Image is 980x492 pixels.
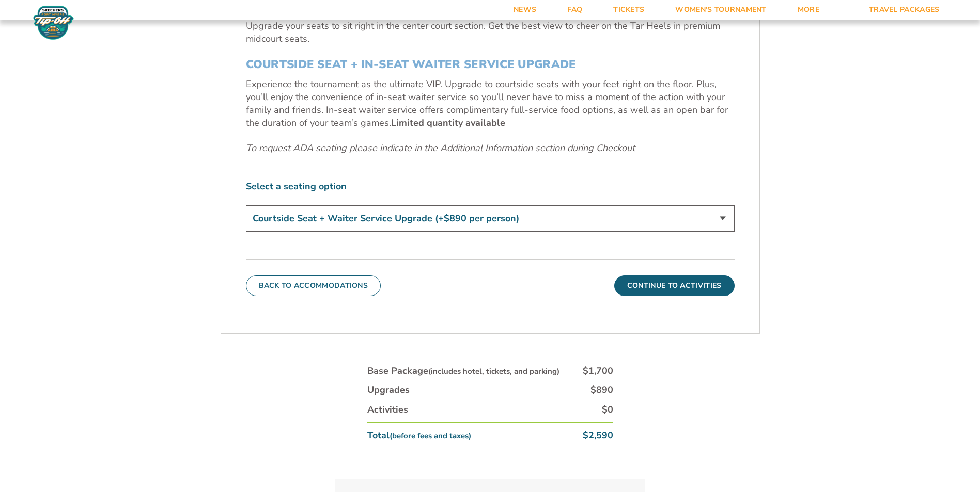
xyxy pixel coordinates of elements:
img: Fort Myers Tip-Off [31,5,76,40]
div: Activities [367,403,408,416]
em: To request ADA seating please indicate in the Additional Information section during Checkout [246,142,635,154]
small: (before fees and taxes) [390,431,471,441]
h3: COURTSIDE SEAT + IN-SEAT WAITER SERVICE UPGRADE [246,58,735,71]
div: $2,590 [583,429,613,442]
p: Upgrade your seats to sit right in the center court section. Get the best view to cheer on the Ta... [246,20,735,45]
label: Select a seating option [246,180,735,193]
div: Upgrades [367,384,410,397]
b: Limited quantity available [391,117,505,129]
div: Total [367,429,471,442]
button: Continue To Activities [614,275,735,296]
button: Back To Accommodations [246,275,381,296]
small: (includes hotel, tickets, and parking) [428,366,559,376]
div: $0 [602,403,613,416]
p: Experience the tournament as the ultimate VIP. Upgrade to courtside seats with your feet right on... [246,78,735,130]
div: $1,700 [583,365,613,378]
div: $890 [590,384,613,397]
div: Base Package [367,365,559,378]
